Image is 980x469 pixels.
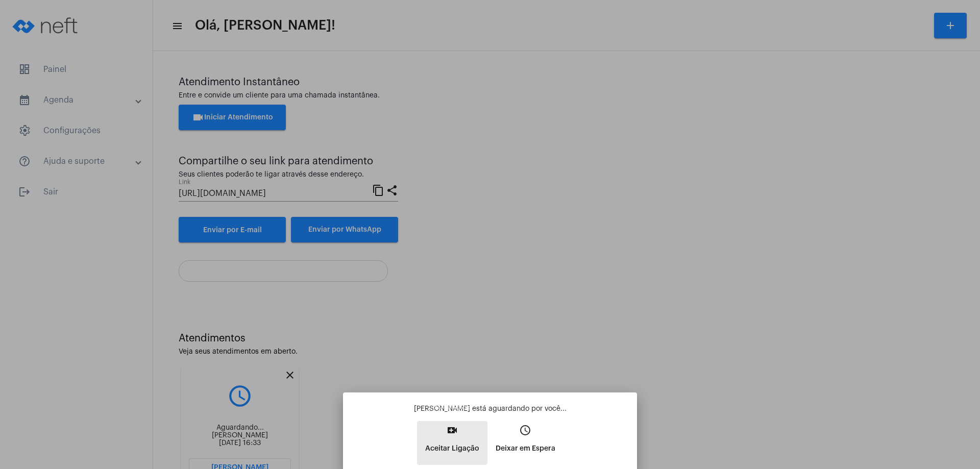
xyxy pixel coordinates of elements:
[519,424,531,436] mat-icon: access_time
[430,402,475,414] div: Aceitar ligação
[417,421,487,465] button: Aceitar Ligação
[351,404,629,414] p: [PERSON_NAME] está aguardando por você...
[446,424,458,436] mat-icon: video_call
[496,439,555,458] p: Deixar em Espera
[487,421,563,465] button: Deixar em Espera
[425,439,479,458] p: Aceitar Ligação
